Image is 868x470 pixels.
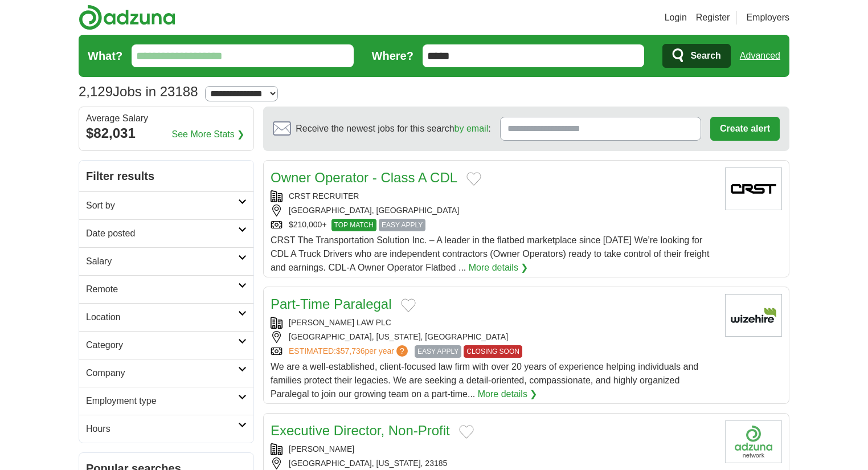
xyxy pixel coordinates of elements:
[740,44,780,67] a: Advanced
[459,425,474,439] button: Add to favorite jobs
[336,346,365,355] span: $57,736
[372,47,413,64] label: Where?
[79,5,175,30] img: Adzuna logo
[86,283,238,296] h2: Remote
[690,44,720,67] span: Search
[79,81,113,102] span: 2,129
[401,299,416,312] button: Add to favorite jobs
[86,255,238,268] h2: Salary
[79,331,253,359] a: Category
[396,345,408,357] span: ?
[86,310,238,324] h2: Location
[79,275,253,303] a: Remote
[662,44,730,68] button: Search
[271,443,716,455] div: [PERSON_NAME]
[79,84,198,99] h1: Jobs in 23188
[271,457,716,469] div: [GEOGRAPHIC_DATA], [US_STATE], 23185
[271,190,716,202] div: CRST RECRUITER
[455,124,489,133] a: by email
[172,128,245,141] a: See More Stats ❯
[271,219,716,231] div: $210,000+
[665,11,687,24] a: Login
[271,205,716,216] div: [GEOGRAPHIC_DATA], [GEOGRAPHIC_DATA]
[86,394,238,408] h2: Employment type
[79,303,253,331] a: Location
[415,345,461,358] span: EASY APPLY
[79,191,253,219] a: Sort by
[86,338,238,352] h2: Category
[86,366,238,380] h2: Company
[86,199,238,212] h2: Sort by
[464,345,522,358] span: CLOSING SOON
[271,170,457,185] a: Owner Operator - Class A CDL
[271,296,392,312] a: Part-Time Paralegal
[86,422,238,436] h2: Hours
[379,219,425,231] span: EASY APPLY
[466,172,481,186] button: Add to favorite jobs
[696,11,730,24] a: Register
[725,420,782,463] img: Company logo
[88,47,122,64] label: What?
[331,219,376,231] span: TOP MATCH
[710,117,780,141] button: Create alert
[725,294,782,337] img: Company logo
[289,345,410,358] a: ESTIMATED:$57,736per year?
[79,359,253,387] a: Company
[79,247,253,275] a: Salary
[86,227,238,240] h2: Date posted
[86,123,247,144] div: $82,031
[746,11,789,24] a: Employers
[79,219,253,247] a: Date posted
[79,415,253,443] a: Hours
[79,161,253,191] h2: Filter results
[478,387,538,401] a: More details ❯
[469,261,529,275] a: More details ❯
[725,167,782,210] img: Company logo
[79,387,253,415] a: Employment type
[271,317,716,329] div: [PERSON_NAME] LAW PLC
[296,122,490,136] span: Receive the newest jobs for this search :
[271,235,709,272] span: CRST The Transportation Solution Inc. – A leader in the flatbed marketplace since [DATE] We’re lo...
[271,423,450,438] a: Executive Director, Non-Profit
[271,331,716,343] div: [GEOGRAPHIC_DATA], [US_STATE], [GEOGRAPHIC_DATA]
[271,362,698,399] span: We are a well-established, client-focused law firm with over 20 years of experience helping indiv...
[86,114,247,123] div: Average Salary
